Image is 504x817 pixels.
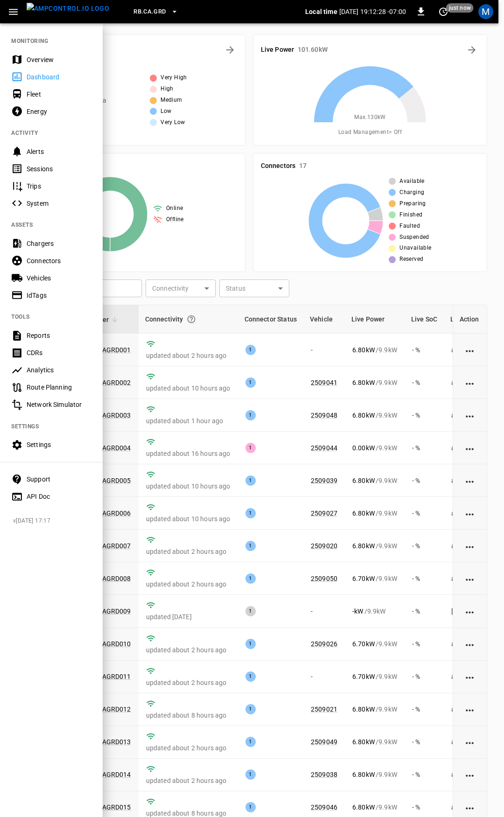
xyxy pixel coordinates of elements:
[27,492,91,501] div: API Doc
[27,348,91,357] div: CDRs
[27,72,91,82] div: Dashboard
[13,517,95,526] span: v [DATE] 17:17
[27,475,91,484] div: Support
[27,256,91,265] div: Connectors
[305,7,337,16] p: Local time
[446,3,474,13] span: just now
[27,273,91,283] div: Vehicles
[27,291,91,300] div: IdTags
[27,365,91,375] div: Analytics
[27,3,109,14] img: ampcontrol.io logo
[27,199,91,208] div: System
[27,239,91,248] div: Chargers
[27,182,91,191] div: Trips
[27,164,91,174] div: Sessions
[27,55,91,64] div: Overview
[27,90,91,99] div: Fleet
[339,7,406,16] p: [DATE] 19:12:28 -07:00
[27,383,91,392] div: Route Planning
[27,440,91,449] div: Settings
[133,7,166,17] span: RB.CA.GRD
[27,147,91,156] div: Alerts
[436,4,451,19] button: set refresh interval
[478,4,493,19] div: profile-icon
[27,107,91,116] div: Energy
[27,400,91,409] div: Network Simulator
[27,331,91,340] div: Reports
